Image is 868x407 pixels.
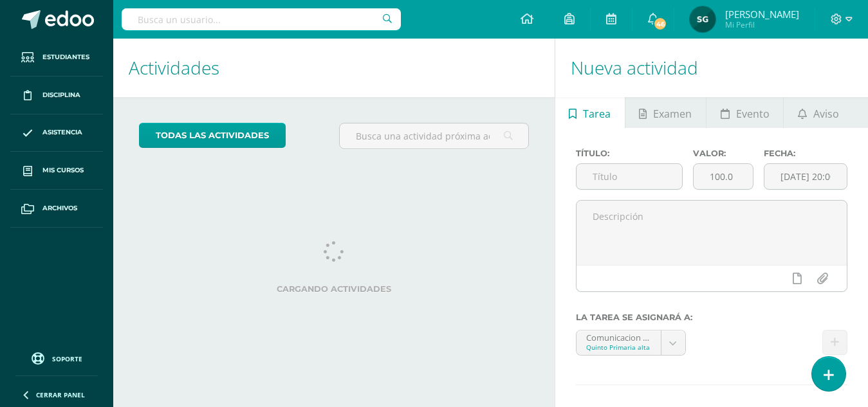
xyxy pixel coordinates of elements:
span: [PERSON_NAME] [725,8,799,21]
a: Asistencia [10,114,103,152]
a: Tarea [555,97,625,128]
span: Soporte [52,354,82,363]
input: Puntos máximos [694,164,753,189]
a: Examen [625,97,706,128]
a: Evento [706,97,783,128]
span: Estudiantes [42,52,89,62]
a: todas las Actividades [139,123,286,148]
img: 41262f1f50d029ad015f7fe7286c9cb7.png [690,6,716,32]
div: Quinto Primaria alta [586,343,651,352]
label: Valor: [693,149,753,158]
input: Título [577,164,683,189]
h1: Actividades [129,39,539,97]
span: Tarea [583,98,611,129]
span: Examen [653,98,692,129]
span: Asistencia [42,127,82,138]
a: Estudiantes [10,39,103,77]
input: Busca un usuario... [122,8,401,30]
label: Fecha: [764,149,847,158]
label: La tarea se asignará a: [576,312,847,322]
h1: Nueva actividad [571,39,853,97]
span: Aviso [813,98,839,129]
span: Evento [736,98,770,129]
span: Disciplina [42,90,80,100]
a: Disciplina [10,77,103,114]
span: Mi Perfil [725,19,799,30]
span: 46 [653,17,667,31]
span: Archivos [42,203,77,213]
a: Archivos [10,190,103,228]
input: Fecha de entrega [764,164,847,189]
a: Mis cursos [10,152,103,190]
a: Comunicacion y Lenguaje 'A'Quinto Primaria alta [577,330,685,355]
label: Cargando actividades [139,284,529,294]
span: Mis cursos [42,165,84,176]
div: Comunicacion y Lenguaje 'A' [586,330,651,343]
span: Cerrar panel [36,390,85,399]
a: Soporte [15,349,98,366]
a: Aviso [784,97,853,128]
label: Título: [576,149,683,158]
input: Busca una actividad próxima aquí... [340,123,528,149]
